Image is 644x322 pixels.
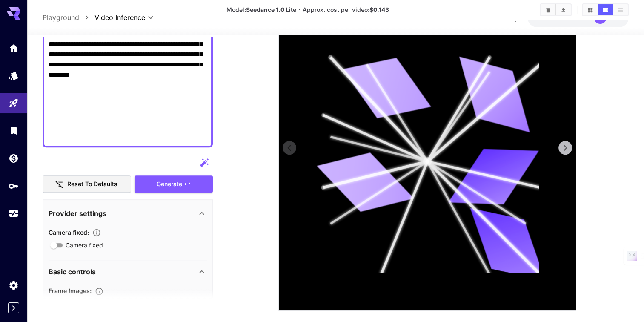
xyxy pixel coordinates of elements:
div: Provider settings [49,203,207,224]
button: Clear videos [541,4,555,15]
span: credits left [557,14,587,21]
div: Basic controls [49,262,207,282]
button: Show videos in list view [613,4,628,15]
span: Generate [157,179,182,190]
div: Home [9,43,19,53]
span: Camera fixed : [49,229,89,236]
span: Approx. cost per video: [303,6,389,13]
button: Download All [556,4,571,15]
div: API Keys [9,181,19,191]
span: Model: [226,6,296,13]
p: · [298,5,301,15]
b: Seedance 1.0 Lite [246,6,296,13]
div: Show videos in grid viewShow videos in video viewShow videos in list view [582,3,629,16]
div: Library [9,125,19,136]
span: Camera fixed [66,241,103,250]
div: Playground [9,98,19,109]
span: Video Inference [94,12,145,23]
button: Generate [135,175,213,193]
span: Frame Images : [49,287,92,295]
span: $14.28 [536,14,557,21]
button: Expand sidebar [8,302,19,313]
div: Usage [9,208,19,219]
button: Upload frame images. [92,287,107,296]
b: $0.143 [369,6,389,13]
div: Clear videosDownload All [540,3,572,16]
div: Wallet [9,153,19,164]
a: Playground [43,12,79,23]
div: Models [9,70,19,81]
p: Basic controls [49,267,96,277]
button: Reset to defaults [43,175,131,193]
p: Provider settings [49,208,106,218]
button: Show videos in grid view [583,4,598,15]
button: Show videos in video view [598,4,613,15]
div: Settings [9,280,19,290]
nav: breadcrumb [43,12,94,23]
